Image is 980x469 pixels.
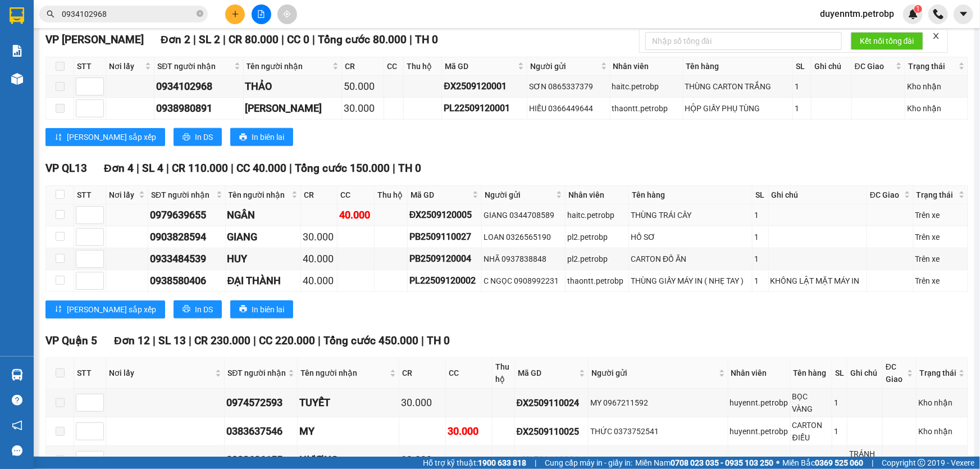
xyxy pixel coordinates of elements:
[312,33,315,46] span: |
[851,32,923,50] button: Kết nối tổng đài
[918,454,966,466] div: Kho nhận
[154,98,243,120] td: 0938980891
[834,454,845,466] div: 2
[517,396,586,410] div: ĐX2509110024
[197,9,203,20] span: close-circle
[318,33,407,46] span: Tổng cước 80.000
[225,4,245,24] button: plus
[257,10,265,18] span: file-add
[109,367,213,379] span: Nơi lấy
[448,424,490,439] div: 30.000
[11,369,23,381] img: warehouse-icon
[834,425,845,438] div: 1
[150,251,224,267] div: 0933484539
[421,334,424,347] span: |
[933,9,943,19] img: phone-icon
[287,33,309,46] span: CC 0
[517,425,586,439] div: ĐX2509110025
[157,60,231,72] span: SĐT người nhận
[229,33,279,46] span: CR 80.000
[529,80,608,93] div: SƠN 0865337379
[393,162,395,175] span: |
[47,10,54,18] span: search
[150,273,224,289] div: 0938580406
[886,361,905,385] span: ĐC Giao
[918,425,966,438] div: Kho nhận
[631,209,750,221] div: THÙNG TRÁI CÂY
[10,7,24,24] img: logo-vxr
[645,32,842,50] input: Nhập số tổng đài
[484,209,563,221] div: GIANG 0344708589
[151,189,214,201] span: SĐT người nhận
[239,133,247,142] span: printer
[409,230,480,244] div: PB2509110027
[45,128,165,146] button: sort-ascending[PERSON_NAME] sắp xếp
[54,305,62,314] span: sort-ascending
[67,303,156,316] span: [PERSON_NAME] sắp xếp
[566,186,629,204] th: Nhân viên
[610,57,683,76] th: Nhân viên
[183,133,190,142] span: printer
[771,275,865,287] div: KHÔNG LẬT MẶT MÁY IN
[338,186,375,204] th: CC
[303,229,336,245] div: 30.000
[535,457,536,469] span: |
[283,10,291,18] span: aim
[860,35,914,47] span: Kết nối tổng đài
[298,389,399,417] td: TUYẾT
[12,420,22,431] span: notification
[375,186,408,204] th: Thu hộ
[917,189,956,201] span: Trạng thái
[855,60,894,72] span: ĐC Giao
[45,334,97,347] span: VP Quận 5
[193,33,196,46] span: |
[478,458,526,467] strong: 1900 633 818
[54,133,62,142] span: sort-ascending
[227,229,299,245] div: GIANG
[318,334,321,347] span: |
[223,33,226,46] span: |
[148,204,226,226] td: 0979639655
[409,33,412,46] span: |
[299,424,397,439] div: MY
[156,101,241,116] div: 0938980891
[444,79,525,93] div: ĐX2509120001
[11,73,23,85] img: warehouse-icon
[230,128,293,146] button: printerIn biên lai
[954,4,973,24] button: caret-down
[227,251,299,267] div: HUY
[231,162,234,175] span: |
[161,33,190,46] span: Đơn 2
[225,389,298,417] td: 0974572593
[815,458,863,467] strong: 0369 525 060
[442,76,527,98] td: ĐX2509120001
[730,454,788,466] div: haitc.petrobp
[74,186,106,204] th: STT
[227,207,299,223] div: NGÂN
[253,334,256,347] span: |
[515,417,589,446] td: ĐX2509110025
[259,334,315,347] span: CC 220.000
[907,80,966,93] div: Kho nhận
[183,305,190,314] span: printer
[918,459,926,467] span: copyright
[12,445,22,456] span: message
[567,209,627,221] div: haitc.petrobp
[812,57,852,76] th: Ghi chú
[226,270,301,292] td: ĐẠI THÀNH
[792,419,830,444] div: CARTON ĐIỀU
[226,204,301,226] td: NGÂN
[45,33,144,46] span: VP [PERSON_NAME]
[485,189,554,201] span: Người gửi
[590,397,726,409] div: MY 0967211592
[730,425,788,438] div: huyennt.petrobp
[399,358,446,389] th: CR
[158,334,186,347] span: SL 13
[916,5,920,13] span: 1
[194,334,250,347] span: CR 230.000
[156,79,241,94] div: 0934102968
[915,275,966,287] div: Trên xe
[298,417,399,446] td: MY
[408,204,482,226] td: ĐX2509120005
[776,461,780,465] span: ⚪️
